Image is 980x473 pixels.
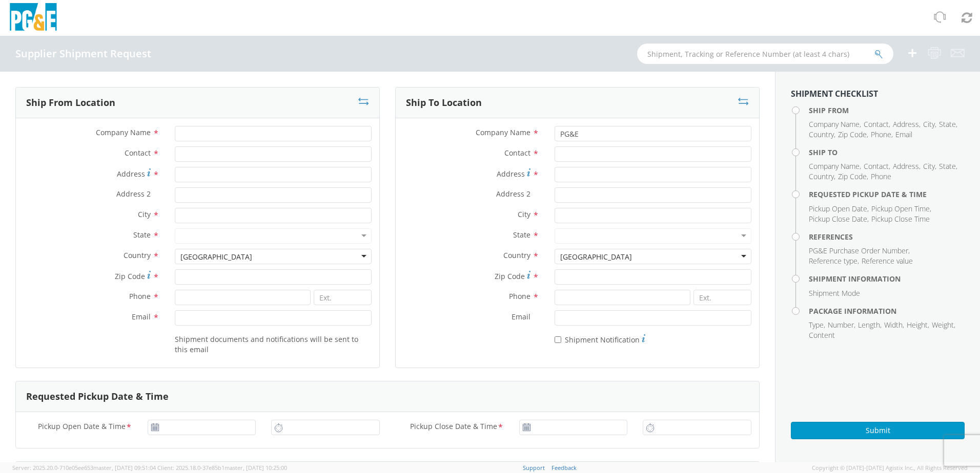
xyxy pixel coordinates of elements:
li: , [907,320,929,330]
li: , [838,130,868,140]
label: Shipment Notification [555,333,645,345]
div: [GEOGRAPHIC_DATA] [180,252,252,262]
input: Shipment, Tracking or Reference Number (at least 4 chars) [637,44,893,64]
span: Company Name [476,127,530,137]
h3: Ship From Location [26,98,115,108]
input: Shipment Notification [555,336,561,343]
li: , [893,119,921,130]
span: Pickup Open Time [871,204,930,213]
li: , [809,214,869,224]
span: Number [828,320,854,330]
img: pge-logo-06675f144f4cfa6a6814.png [8,3,59,33]
span: Reference value [862,256,913,266]
span: Pickup Close Date & Time [410,421,497,433]
span: Shipment Mode [809,288,860,298]
li: , [893,161,921,171]
li: , [939,161,957,171]
h3: Ship To Location [406,98,482,108]
span: Phone [871,130,891,139]
li: , [838,171,868,182]
span: master, [DATE] 10:25:00 [224,464,287,471]
span: Reference type [809,256,857,266]
li: , [809,204,869,214]
span: Type [809,320,824,330]
a: Support [523,464,545,471]
li: , [871,204,931,214]
span: City [138,209,151,219]
span: master, [DATE] 09:51:04 [93,464,156,471]
span: Company Name [809,161,860,171]
span: Country [503,250,530,260]
h4: Ship To [809,148,965,156]
input: Ext. [693,290,751,305]
span: Zip Code [115,271,145,281]
span: Address [893,119,919,129]
span: Contact [125,148,151,158]
a: Feedback [552,464,577,471]
span: Zip Code [495,271,525,281]
h4: References [809,233,965,241]
li: , [884,320,904,330]
li: , [923,119,936,130]
li: , [809,246,910,256]
span: Company Name [809,119,860,129]
span: Weight [932,320,954,330]
span: Email [132,312,151,321]
li: , [932,320,955,330]
span: Country [124,250,151,260]
span: Address [117,169,145,179]
span: Country [809,130,834,139]
span: State [513,230,530,240]
span: Width [884,320,903,330]
li: , [809,171,835,182]
span: Company Name [96,127,151,137]
h4: Requested Pickup Date & Time [809,190,965,198]
span: Copyright © [DATE]-[DATE] Agistix Inc., All Rights Reserved [812,464,968,472]
h4: Shipment Information [809,275,965,283]
span: Phone [129,291,151,301]
li: , [923,161,936,171]
span: Phone [509,291,530,301]
span: Email [512,312,530,321]
span: Address [497,169,525,179]
span: Pickup Close Time [871,214,930,224]
span: Contact [864,119,889,129]
li: , [809,130,835,140]
span: Zip Code [838,171,867,181]
li: , [864,161,890,171]
span: Address 2 [496,189,530,199]
input: Ext. [314,290,372,305]
li: , [809,161,861,171]
h4: Supplier Shipment Request [15,48,151,59]
span: Pickup Open Date [809,204,867,213]
span: Pickup Close Date [809,214,867,224]
li: , [939,119,957,130]
li: , [828,320,855,330]
label: Shipment documents and notifications will be sent to this email [175,333,372,355]
li: , [871,130,893,140]
span: Client: 2025.18.0-37e85b1 [157,464,287,471]
strong: Shipment Checklist [791,88,878,99]
li: , [809,256,859,266]
span: Content [809,330,835,340]
h4: Ship From [809,106,965,114]
span: Country [809,171,834,181]
span: Phone [871,171,891,181]
li: , [864,119,890,130]
span: Zip Code [838,130,867,139]
div: [GEOGRAPHIC_DATA] [560,252,632,262]
li: , [858,320,882,330]
li: , [809,119,861,130]
span: City [923,161,935,171]
button: Submit [791,422,965,439]
span: Contact [864,161,889,171]
span: City [518,209,530,219]
span: Contact [504,148,530,158]
span: State [939,161,956,171]
span: Address [893,161,919,171]
span: Server: 2025.20.0-710e05ee653 [12,464,156,471]
span: City [923,119,935,129]
span: Length [858,320,880,330]
span: Height [907,320,928,330]
span: PG&E Purchase Order Number [809,246,908,255]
